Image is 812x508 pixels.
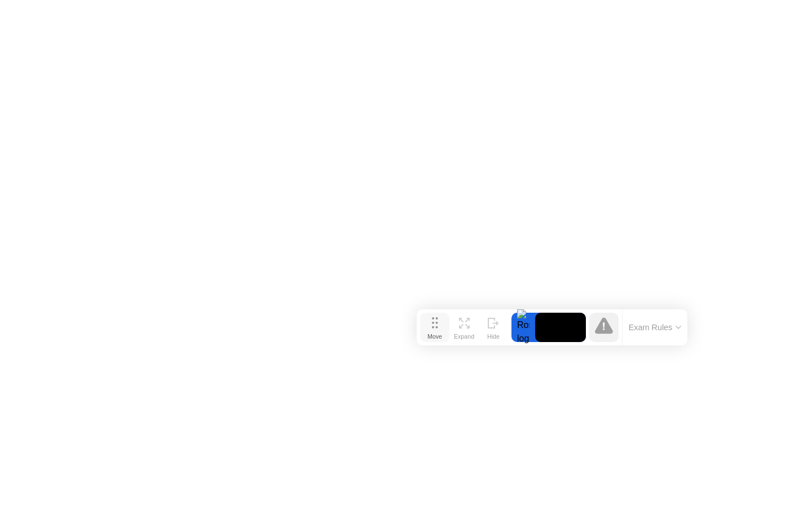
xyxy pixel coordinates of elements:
[420,313,449,342] button: Move
[427,333,442,340] div: Move
[479,313,508,342] button: Hide
[487,333,500,340] div: Hide
[454,333,474,340] div: Expand
[625,322,685,332] button: Exam Rules
[449,313,479,342] button: Expand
